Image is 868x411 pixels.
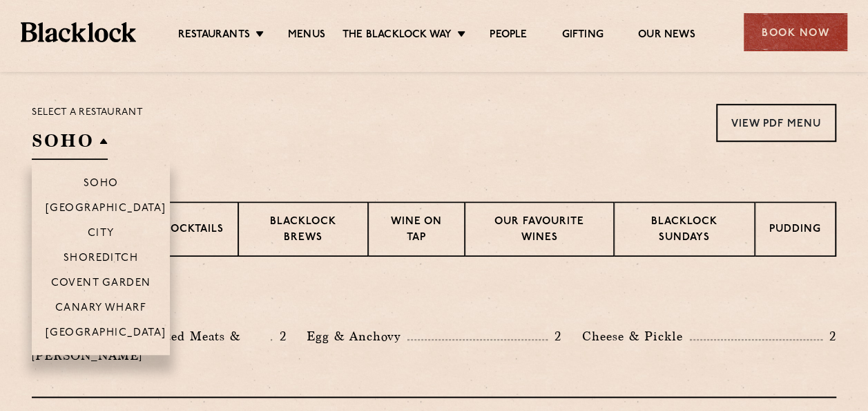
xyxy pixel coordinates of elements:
[383,214,450,247] p: Wine on Tap
[21,22,136,42] img: BL_Textured_Logo-footer-cropped.svg
[51,277,151,291] p: Covent Garden
[490,28,527,44] a: People
[162,222,224,239] p: Cocktails
[32,291,836,309] h3: Pre Chop Bites
[88,228,115,241] p: City
[32,104,143,122] p: Select a restaurant
[822,327,836,345] p: 2
[628,214,740,247] p: Blacklock Sundays
[178,28,250,44] a: Restaurants
[307,327,407,346] p: Egg & Anchovy
[744,13,847,51] div: Book Now
[479,214,599,247] p: Our favourite wines
[288,28,325,44] a: Menus
[253,214,354,247] p: Blacklock Brews
[64,253,139,266] p: Shoreditch
[343,28,452,44] a: The Blacklock Way
[548,327,561,345] p: 2
[561,28,603,44] a: Gifting
[55,302,146,316] p: Canary Wharf
[32,129,108,160] h2: SOHO
[638,28,695,44] a: Our News
[46,203,166,217] p: [GEOGRAPHIC_DATA]
[716,104,836,142] a: View PDF Menu
[84,178,119,192] p: Soho
[769,222,821,239] p: Pudding
[582,327,690,346] p: Cheese & Pickle
[272,327,286,345] p: 2
[46,327,166,341] p: [GEOGRAPHIC_DATA]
